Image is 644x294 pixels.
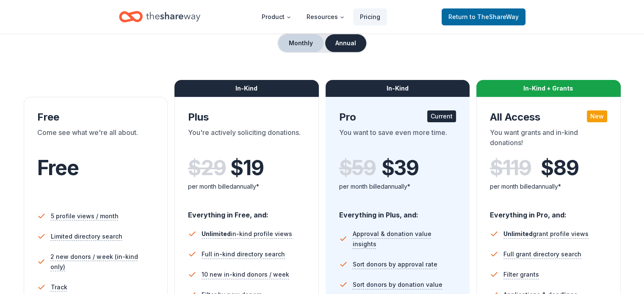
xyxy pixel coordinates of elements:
div: per month billed annually* [188,181,305,192]
span: Track [51,282,67,292]
span: in-kind profile views [202,230,292,237]
div: Everything in Pro, and: [490,203,607,220]
a: Pricing [353,8,387,25]
div: Everything in Free, and: [188,203,305,220]
div: In-Kind [174,80,319,97]
div: per month billed annually* [490,181,607,192]
div: Pro [339,110,456,124]
span: Full grant directory search [503,249,581,259]
span: Return [448,12,519,22]
span: Sort donors by donation value [353,280,442,290]
div: Plus [188,110,305,124]
span: Full in-kind directory search [202,249,285,259]
span: 5 profile views / month [51,211,119,221]
div: All Access [490,110,607,124]
div: New [587,110,607,122]
nav: Main [255,7,387,27]
div: You want grants and in-kind donations! [490,127,607,151]
div: In-Kind + Grants [476,80,621,97]
span: Unlimited [503,230,533,237]
button: Monthly [278,34,323,52]
div: Current [427,110,456,122]
span: 2 new donors / week (in-kind only) [50,252,154,272]
div: Free [37,110,155,124]
span: grant profile views [503,230,589,237]
span: $ 39 [381,156,419,180]
span: to TheShareWay [470,13,519,20]
div: You're actively soliciting donations. [188,127,305,151]
button: Annual [325,34,366,52]
div: You want to save even more time. [339,127,456,151]
span: $ 89 [541,156,578,180]
button: Resources [300,8,351,25]
a: Returnto TheShareWay [442,8,525,25]
button: Product [255,8,298,25]
div: Come see what we're all about. [37,127,155,151]
div: In-Kind [326,80,470,97]
span: Free [37,155,79,180]
span: Limited directory search [51,231,122,242]
span: Unlimited [202,230,231,237]
a: Home [119,7,200,27]
div: per month billed annually* [339,181,456,192]
span: $ 19 [230,156,263,180]
span: 10 new in-kind donors / week [202,269,289,280]
span: Sort donors by approval rate [353,259,437,269]
div: Everything in Plus, and: [339,203,456,220]
span: Filter grants [503,269,539,280]
span: Approval & donation value insights [352,229,456,249]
